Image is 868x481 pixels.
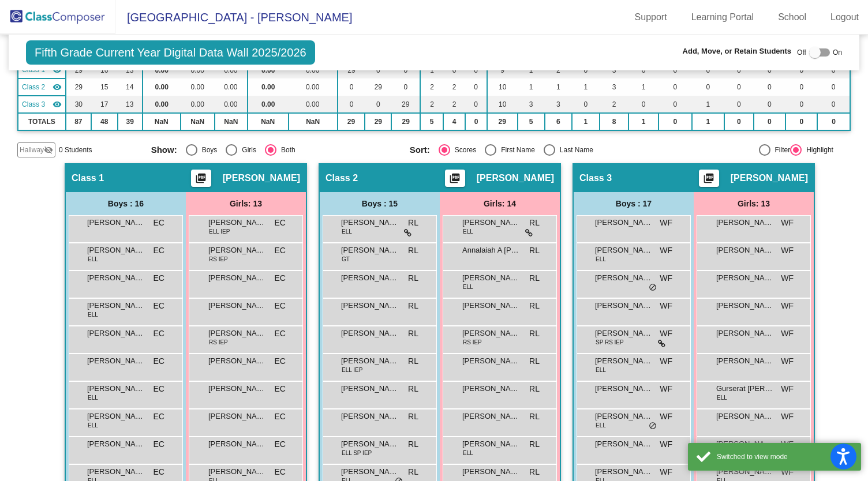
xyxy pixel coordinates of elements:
[833,47,842,58] span: On
[208,355,266,367] span: [PERSON_NAME]
[215,113,248,130] td: NaN
[781,328,794,340] span: WF
[596,338,624,347] span: SP RS IEP
[702,172,716,189] mat-icon: picture_as_pdf
[529,411,540,423] span: RL
[595,328,653,339] span: [PERSON_NAME]
[781,217,794,229] span: WF
[338,113,365,130] td: 29
[341,328,399,339] span: [PERSON_NAME]
[600,96,629,113] td: 2
[496,145,535,155] div: First Name
[91,96,118,113] td: 17
[754,96,785,113] td: 0
[462,245,520,256] span: Annalaiah A [PERSON_NAME]
[408,217,418,229] span: RL
[443,78,465,96] td: 2
[154,272,164,284] span: EC
[365,113,391,130] td: 29
[692,96,724,113] td: 1
[154,245,164,257] span: EC
[87,383,145,394] span: [PERSON_NAME]
[529,438,540,450] span: RL
[716,383,774,394] span: Gurserat [PERSON_NAME]
[197,145,218,155] div: Boys
[660,328,672,340] span: WF
[289,78,338,96] td: 0.00
[817,96,850,113] td: 0
[682,8,764,27] a: Learning Portal
[659,96,692,113] td: 0
[595,245,653,256] span: [PERSON_NAME] [PERSON_NAME]
[341,466,399,478] span: [PERSON_NAME] [PERSON_NAME]
[275,355,286,367] span: EC
[408,300,418,312] span: RL
[785,96,817,113] td: 0
[462,272,520,284] span: [PERSON_NAME]
[731,172,808,184] span: [PERSON_NAME]
[275,438,286,450] span: EC
[462,217,520,228] span: [PERSON_NAME]
[529,217,540,229] span: RL
[341,272,399,284] span: [PERSON_NAME]
[66,192,186,215] div: Boys : 16
[154,438,164,450] span: EC
[22,82,45,92] span: Class 2
[338,78,365,96] td: 0
[770,145,791,155] div: Filter
[462,355,520,367] span: [PERSON_NAME]
[118,96,143,113] td: 13
[595,355,653,367] span: [PERSON_NAME]
[716,438,774,450] span: [PERSON_NAME] [PERSON_NAME]
[87,438,145,450] span: [PERSON_NAME]
[420,113,443,130] td: 5
[154,466,164,478] span: EC
[462,328,520,339] span: [PERSON_NAME]
[275,411,286,423] span: EC
[289,96,338,113] td: 0.00
[341,245,399,256] span: [PERSON_NAME]
[420,96,443,113] td: 2
[88,310,98,319] span: ELL
[87,300,145,311] span: [PERSON_NAME]
[420,78,443,96] td: 2
[659,113,692,130] td: 0
[66,78,91,96] td: 29
[529,355,540,367] span: RL
[628,78,659,96] td: 1
[595,217,653,228] span: [PERSON_NAME]
[208,328,266,339] span: [PERSON_NAME]
[341,438,399,450] span: [PERSON_NAME]
[596,255,606,264] span: ELL
[53,82,62,92] mat-icon: visibility
[275,300,286,312] span: EC
[769,8,815,27] a: School
[208,383,266,394] span: [PERSON_NAME]
[660,466,672,478] span: WF
[275,217,286,229] span: EC
[154,411,164,423] span: EC
[660,245,672,257] span: WF
[341,355,399,367] span: [PERSON_NAME]
[115,8,352,27] span: [GEOGRAPHIC_DATA] - [PERSON_NAME]
[20,145,44,155] span: Hallway
[44,145,53,155] mat-icon: visibility_off
[628,113,659,130] td: 1
[781,272,794,284] span: WF
[716,245,774,256] span: [PERSON_NAME]
[660,300,672,312] span: WF
[276,145,295,155] div: Both
[208,438,266,450] span: [PERSON_NAME]
[465,78,487,96] td: 0
[59,145,92,155] span: 0 Students
[248,113,289,130] td: NaN
[208,245,266,256] span: [PERSON_NAME]
[716,300,774,311] span: [PERSON_NAME] [PERSON_NAME]
[487,113,518,130] td: 29
[408,411,418,423] span: RL
[724,96,754,113] td: 0
[781,438,794,450] span: WF
[91,113,118,130] td: 48
[186,192,306,215] div: Girls: 13
[450,145,476,155] div: Scores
